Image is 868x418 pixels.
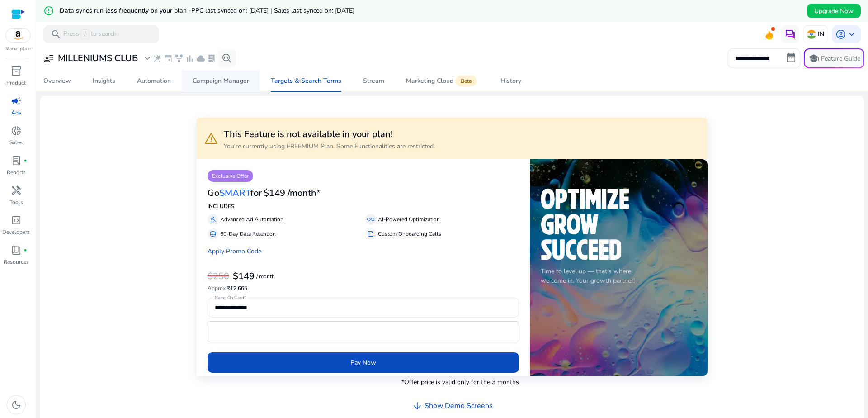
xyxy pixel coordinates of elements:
[63,29,117,39] p: Press to search
[43,78,71,84] div: Overview
[11,66,22,76] span: inventory_2
[818,26,824,42] p: IN
[215,295,244,301] mat-label: Name On Card
[51,29,61,40] span: search
[208,202,519,210] p: INCLUDES
[271,78,341,84] div: Targets & Search Terms
[804,48,864,68] button: schoolFeature Guide
[81,29,89,39] span: /
[24,248,27,252] span: fiber_manual_record
[142,53,153,64] span: expand_more
[93,78,115,84] div: Insights
[191,6,354,15] span: PPC last synced on: [DATE] | Sales last synced on: [DATE]
[185,54,194,63] span: bar_chart
[220,230,276,238] p: 60-Day Data Retention
[807,30,816,39] img: in.svg
[60,7,354,15] h5: Data syncs run less frequently on your plan -
[11,245,22,256] span: book_4
[193,78,249,84] div: Campaign Manager
[808,53,819,64] span: school
[220,215,283,223] p: Advanced Ad Automation
[208,170,253,182] p: Exclusive Offer
[212,323,514,341] iframe: Secure card payment input frame
[846,29,857,40] span: keyboard_arrow_down
[7,168,26,176] p: Reports
[406,77,479,85] div: Marketing Cloud
[208,285,227,292] span: Approx.
[208,247,261,256] a: Apply Promo Code
[11,125,22,136] span: donut_small
[807,4,861,18] button: Upgrade Now
[541,266,697,285] p: Time to level up — that's where we come in. Your growth partner!
[5,46,31,52] p: Marketplace
[224,142,435,151] p: You're currently using FREEMIUM Plan. Some Functionalities are restricted.
[11,109,21,117] p: Ads
[209,216,217,223] span: gavel
[224,129,435,140] h3: This Feature is not available in your plan!
[256,274,275,280] p: / month
[43,5,54,16] mat-icon: error_outline
[43,53,54,64] span: user_attributes
[58,53,138,64] h3: MILLENIUMS CLUB
[204,131,218,146] span: warning
[208,352,519,373] button: Pay Now
[455,76,477,86] span: Beta
[208,271,229,282] h3: $250
[6,28,30,42] img: amazon.svg
[11,155,22,166] span: lab_profile
[2,228,30,236] p: Developers
[401,377,519,387] p: *Offer price is valid only for the 3 months
[412,400,423,411] span: arrow_downward
[11,399,22,410] span: dark_mode
[164,54,173,63] span: event
[219,187,250,199] span: SMART
[367,216,374,223] span: all_inclusive
[24,159,27,162] span: fiber_manual_record
[814,6,854,16] span: Upgrade Now
[11,185,22,196] span: handyman
[137,78,171,84] div: Automation
[264,188,321,199] h3: $149 /month*
[500,78,521,84] div: History
[196,54,205,63] span: cloud
[175,54,184,63] span: family_history
[11,215,22,226] span: code_blocks
[363,78,384,84] div: Stream
[233,270,255,282] b: $149
[425,402,493,410] h4: Show Demo Screens
[207,54,216,63] span: lab_profile
[4,258,29,266] p: Resources
[208,188,262,199] h3: Go for
[9,138,23,147] p: Sales
[350,358,376,367] span: Pay Now
[378,230,441,238] p: Custom Onboarding Calls
[9,198,23,206] p: Tools
[6,79,26,87] p: Product
[821,54,860,63] p: Feature Guide
[378,215,440,223] p: AI-Powered Optimization
[209,230,217,237] span: database
[218,49,236,67] button: search_insights
[153,54,162,63] span: wand_stars
[835,29,846,40] span: account_circle
[222,53,232,64] span: search_insights
[11,95,22,106] span: campaign
[208,285,519,291] h6: ₹12,665
[367,230,374,237] span: summarize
